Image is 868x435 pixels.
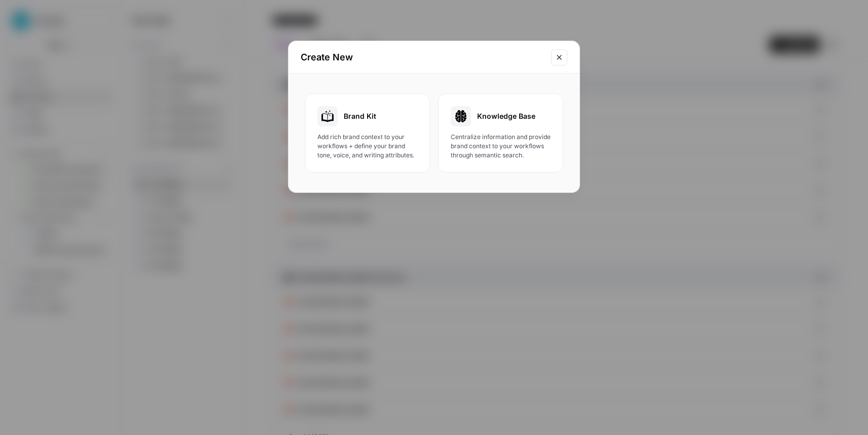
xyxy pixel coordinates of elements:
[438,93,563,173] button: Knowledge BaseCentralize information and provide brand context to your workflows through semantic...
[551,49,567,65] button: Close modal
[301,50,545,64] h2: Create New
[305,93,430,173] button: Brand KitAdd rich brand context to your workflows + define your brand tone, voice, and writing at...
[451,132,551,160] span: Centralize information and provide brand context to your workflows through semantic search.
[477,111,535,121] span: Knowledge Base
[317,132,417,160] span: Add rich brand context to your workflows + define your brand tone, voice, and writing attributes.
[344,111,376,121] span: Brand Kit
